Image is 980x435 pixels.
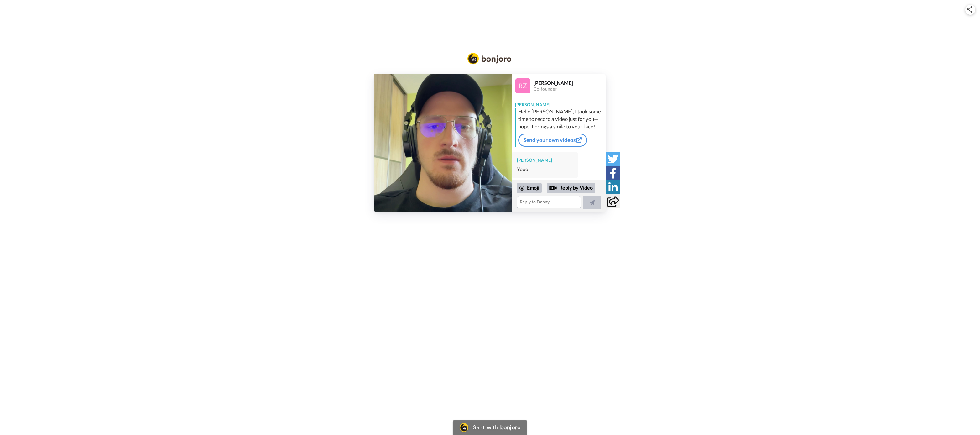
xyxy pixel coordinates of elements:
[517,166,573,173] div: Yooo
[518,134,587,147] a: Send your own videos
[515,78,530,93] img: Profile Image
[517,157,573,163] div: [PERSON_NAME]
[512,98,606,108] div: [PERSON_NAME]
[549,184,557,192] div: Reply by Video
[374,74,512,212] img: 5a570225-a762-4e80-8cc2-ed8a31d663ff-thumb.jpg
[518,108,604,130] div: Hello [PERSON_NAME], I took some time to record a video just for you—hope it brings a smile to yo...
[467,53,511,64] img: Bonjoro Logo
[534,86,606,92] div: Co-founder
[517,183,542,193] div: Emoji
[534,80,606,86] div: [PERSON_NAME]
[967,6,972,13] img: ic_share.svg
[547,183,595,193] div: Reply by Video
